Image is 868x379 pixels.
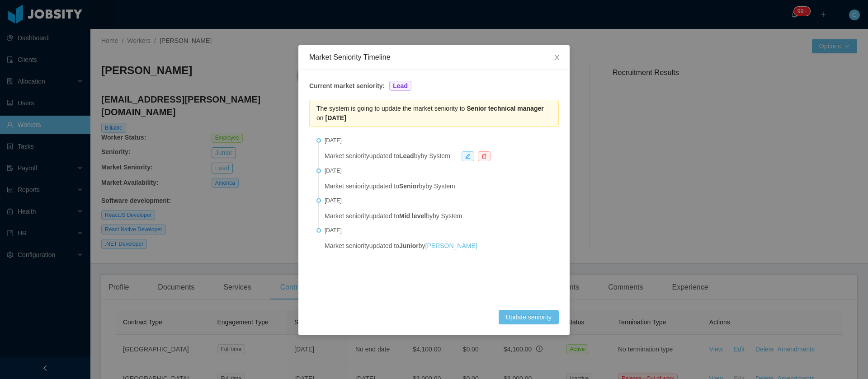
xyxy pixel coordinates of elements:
[425,242,477,249] a: [PERSON_NAME]
[481,154,487,159] i: icon: delete
[325,152,414,159] span: Market seniority updated to
[325,137,342,144] span: [DATE]
[399,152,414,159] strong: Lead
[399,212,426,220] strong: Mid level
[399,182,419,190] strong: Senior
[309,82,415,89] strong: Current market seniority:
[544,45,570,70] button: Close
[325,212,426,220] span: Market seniority updated to
[325,168,342,174] span: [DATE]
[419,182,455,190] span: by by System
[553,54,561,61] i: icon: close
[499,310,559,324] button: Update seniority
[426,212,462,220] span: by by System
[309,52,559,62] div: Market Seniority Timeline
[325,182,419,190] span: Market seniority updated to
[465,105,543,112] b: Senior technical manager
[414,152,450,159] span: by by System
[316,105,544,122] span: The system is going to update the market seniority to on
[325,227,342,234] span: [DATE]
[389,81,411,91] span: Lead
[325,242,419,249] span: Market seniority updated to
[465,154,471,159] i: icon: edit
[324,114,346,122] b: [DATE]
[419,242,477,249] span: by
[399,242,419,249] strong: Junior
[325,197,342,204] span: [DATE]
